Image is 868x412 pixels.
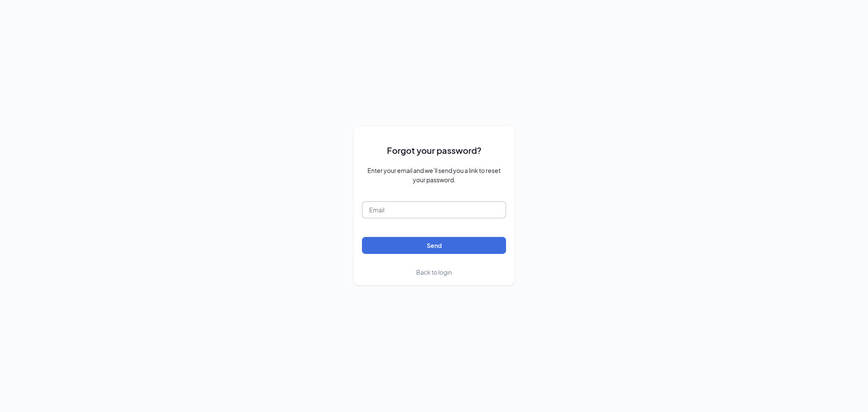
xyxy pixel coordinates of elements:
button: Send [362,237,506,254]
span: Forgot your password? [387,144,481,157]
a: Back to login [416,267,452,277]
span: Enter your email and we’ll send you a link to reset your password. [362,166,506,184]
span: Back to login [416,268,452,276]
input: Email [362,201,506,218]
